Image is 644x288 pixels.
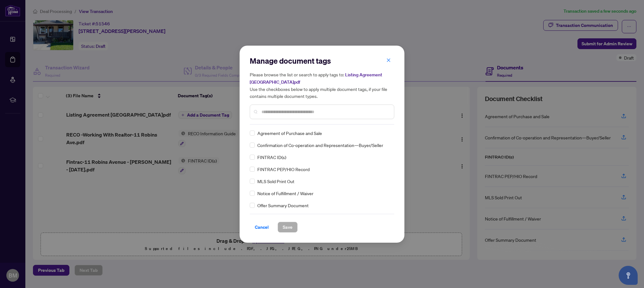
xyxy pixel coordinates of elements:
span: FINTRAC PEP/HIO Record [257,166,310,173]
span: Offer Summary Document [257,202,309,209]
button: Open asap [619,266,638,285]
span: Notice of Fulfillment / Waiver [257,190,313,197]
span: FINTRAC ID(s) [257,154,286,161]
span: Listing Agreement [GEOGRAPHIC_DATA]pdf [250,72,382,85]
span: Agreement of Purchase and Sale [257,130,322,137]
h2: Manage document tags [250,56,394,66]
span: Cancel [255,222,269,232]
button: Cancel [250,222,274,233]
button: Save [278,222,298,233]
h5: Please browse the list or search to apply tags to: Use the checkboxes below to apply multiple doc... [250,71,394,99]
span: Confirmation of Co-operation and Representation—Buyer/Seller [257,142,383,149]
span: MLS Sold Print Out [257,178,294,185]
span: close [386,58,391,62]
